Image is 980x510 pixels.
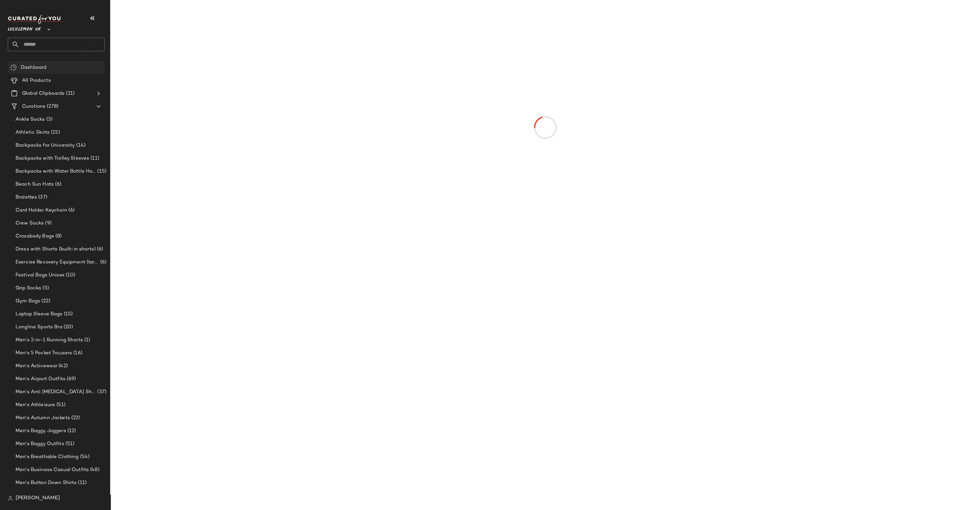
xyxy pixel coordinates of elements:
span: (15) [96,168,106,175]
span: All Products [22,77,51,84]
img: cfy_white_logo.C9jOOHJF.svg [8,15,63,24]
span: Exercise Recovery Equipment (target mobility + muscle recovery equipment) [16,259,99,266]
span: (6) [99,259,106,266]
span: Laptop Sleeve Bags [16,310,63,318]
span: Dress with Shorts (built-in shorts) [16,246,96,253]
span: (16) [72,349,82,357]
span: Ankle Socks [16,116,45,123]
span: (37) [96,388,106,396]
span: (37) [37,194,47,201]
span: Backpacks with Water Bottle Holder [16,168,96,175]
span: Festival Bags Unisex [16,272,65,279]
span: (20) [62,323,73,331]
span: (10) [65,272,76,279]
span: (6) [67,207,75,214]
span: (51) [55,401,65,409]
span: (15) [63,310,73,318]
span: (22) [70,414,80,422]
img: svg%3e [8,496,13,501]
span: Men's Business Casual Outfits [16,466,89,474]
span: (11) [77,479,87,487]
span: Bralettes [16,194,37,201]
span: Men's Breathable Clothing [16,453,79,461]
span: Curations [22,103,45,110]
span: (11) [89,155,99,162]
span: (9) [44,220,51,227]
span: Backpacks with Trolley Sleeves [16,155,89,162]
span: (6) [54,181,61,188]
span: Men's Activewear [16,362,57,370]
span: Beach Sun Hats [16,181,54,188]
span: (22) [40,297,50,305]
span: (1) [83,336,90,344]
span: (54) [79,453,90,461]
span: (5) [41,285,49,292]
span: Men's Airport Outfits [16,375,65,383]
span: (6) [96,246,103,253]
span: Athletic Skirts [16,129,50,136]
span: (12) [66,427,76,435]
span: Crew Socks [16,220,44,227]
span: (278) [45,103,58,110]
span: Men's Baggy Joggers [16,427,66,435]
span: (15) [50,129,60,136]
span: (3) [45,116,53,123]
span: (69) [65,375,76,383]
span: Men's Button Down Shirts [16,479,77,487]
span: (21) [65,90,75,97]
span: Backpacks for University [16,142,75,149]
span: Crossbody Bags [16,233,54,240]
span: (42) [57,362,68,370]
span: Lululemon UK [8,22,41,34]
span: Men's Athleisure [16,401,55,409]
span: (14) [75,142,86,149]
span: (8) [54,233,62,240]
span: Dashboard [21,64,46,71]
span: Longline Sports Bra [16,323,62,331]
span: Men's Baggy Outfits [16,440,64,448]
span: Grip Socks [16,285,41,292]
span: (51) [64,440,75,448]
span: Gym Bags [16,297,40,305]
span: (48) [89,466,100,474]
span: [PERSON_NAME] [16,494,60,502]
img: svg%3e [10,64,17,71]
span: Global Clipboards [22,90,65,97]
span: Card Holder Keychain [16,207,67,214]
span: Men's Anti [MEDICAL_DATA] Shorts [16,388,96,396]
span: Men's Autumn Jackets [16,414,70,422]
span: Men's 5 Pocket Trousers [16,349,72,357]
span: Men's 2-in-1 Running Shorts [16,336,83,344]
